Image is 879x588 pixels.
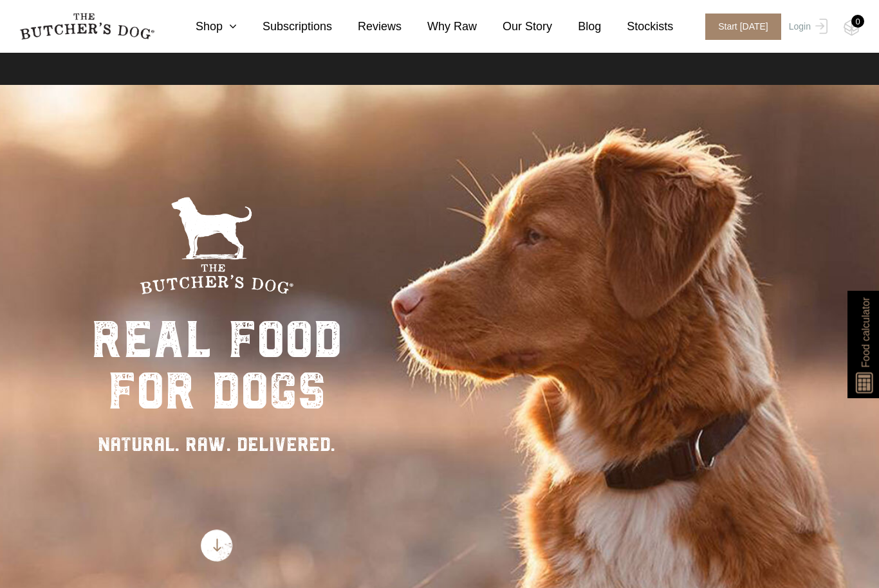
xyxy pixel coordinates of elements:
[332,18,402,35] a: Reviews
[786,14,828,40] a: Login
[91,314,342,417] div: real food for dogs
[552,18,601,35] a: Blog
[91,430,342,459] div: NATURAL. RAW. DELIVERED.
[170,18,237,35] a: Shop
[858,297,873,367] span: Food calculator
[477,18,552,35] a: Our Story
[402,18,477,35] a: Why Raw
[844,19,860,36] img: TBD_Cart-Empty.png
[237,18,332,35] a: Subscriptions
[692,14,786,40] a: Start [DATE]
[601,18,673,35] a: Stockists
[851,15,864,28] div: 0
[705,14,781,40] span: Start [DATE]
